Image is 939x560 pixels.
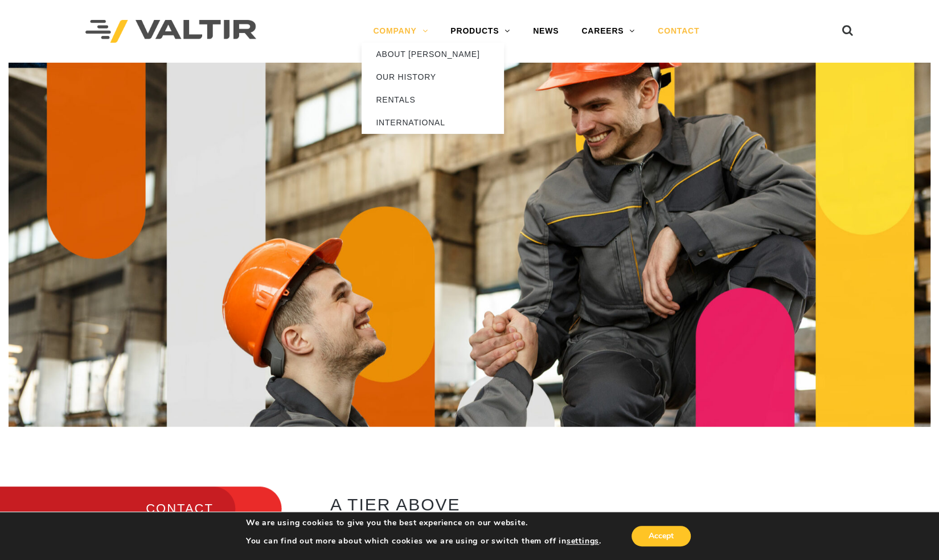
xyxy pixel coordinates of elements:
[439,20,522,43] a: PRODUCTS
[85,20,256,43] img: Valtir
[362,20,439,43] a: COMPANY
[632,526,691,546] button: Accept
[330,495,908,514] h2: A TIER ABOVE
[362,88,504,111] a: RENTALS
[522,20,570,43] a: NEWS
[362,111,504,134] a: INTERNATIONAL
[646,20,711,43] a: CONTACT
[362,66,504,88] a: OUR HISTORY
[570,20,646,43] a: CAREERS
[362,43,504,66] a: ABOUT [PERSON_NAME]
[567,536,599,546] button: settings
[9,63,930,427] img: Contact_1
[246,536,601,546] p: You can find out more about which cookies we are using or switch them off in .
[246,518,601,528] p: We are using cookies to give you the best experience on our website.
